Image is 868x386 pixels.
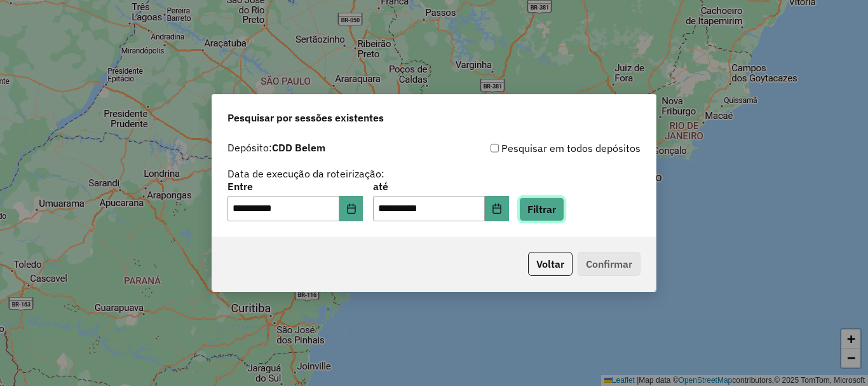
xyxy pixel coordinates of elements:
[339,196,363,221] button: Choose Date
[227,110,384,125] span: Pesquisar por sessões existentes
[227,166,384,181] label: Data de execução da roteirização:
[272,141,325,154] strong: CDD Belem
[519,197,564,221] button: Filtrar
[528,252,573,276] button: Voltar
[227,140,325,155] label: Depósito:
[434,141,641,156] div: Pesquisar em todos depósitos
[373,179,508,194] label: até
[485,196,509,221] button: Choose Date
[227,179,363,194] label: Entre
